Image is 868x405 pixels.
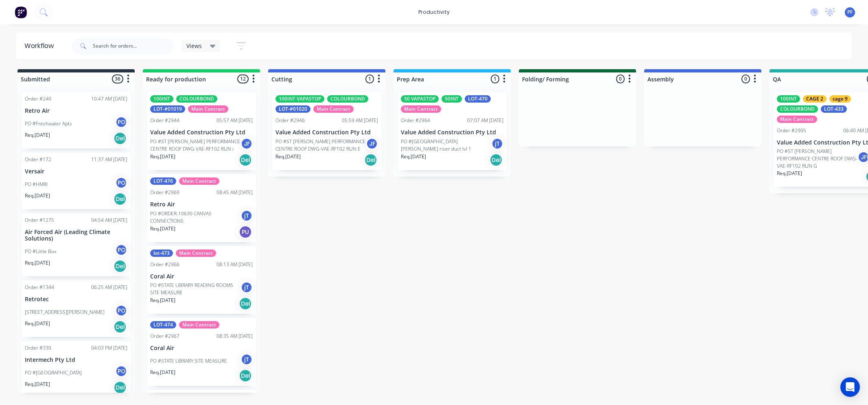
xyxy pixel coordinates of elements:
div: Main Contract [179,321,219,328]
div: lot-473 [150,250,173,257]
p: PO #ORDER-10630 CANVAS CONNECTIONS [150,210,241,225]
div: LOT-474Main ContractOrder #296708:35 AM [DATE]Coral AirPO #STATE LIBRARY SITE MEASUREjTReq.[DATE]Del [147,318,256,386]
img: Factory [15,6,27,18]
p: Coral Air [150,345,253,352]
div: JF [366,138,378,150]
div: Del [114,260,127,273]
p: Req. [DATE] [25,381,50,388]
div: Order #33004:03 PM [DATE]Intermech Pty LtdPO #[GEOGRAPHIC_DATA]POReq.[DATE]Del [22,341,131,398]
p: Value Added Construction Pty Ltd [150,129,253,136]
p: PO #[GEOGRAPHIC_DATA][PERSON_NAME] riser duct lvl 1 [401,138,491,153]
p: PO #Little Box [25,248,57,255]
div: COLOURBOND [777,105,818,113]
div: Order #330 [25,344,51,352]
p: PO #STATE LIBRARY READING ROOMS SITE MEASURE [150,282,241,296]
div: COLOURBOND [327,95,368,103]
p: [STREET_ADDRESS][PERSON_NAME] [25,309,105,316]
p: PO #HMRI [25,181,48,188]
span: PF [847,9,853,16]
div: LOT-#01020 [275,105,310,113]
div: 08:35 AM [DATE] [216,333,253,340]
div: Order #240 [25,95,51,103]
div: Del [239,153,252,166]
div: Order #2905 [777,127,806,134]
div: Del [114,193,127,206]
div: Open Intercom Messenger [840,377,860,397]
div: productivity [414,6,454,18]
div: 07:07 AM [DATE] [467,117,503,124]
p: PO #Freshwater Apts [25,120,72,127]
div: COLOURBOND [176,95,217,103]
div: 50INT [442,95,462,103]
div: 100INT VAPASTOP [275,95,324,103]
div: Del [364,153,377,166]
div: 08:13 AM [DATE] [216,261,253,268]
p: Req. [DATE] [150,153,175,160]
div: 05:57 AM [DATE] [216,117,253,124]
p: Value Added Construction Pty Ltd [275,129,378,136]
div: 06:25 AM [DATE] [91,284,127,291]
p: Intermech Pty Ltd [25,357,127,363]
div: Order #2969 [150,189,179,196]
div: LOT-470 [465,95,491,103]
div: LOT-476 [150,177,176,185]
div: Main Contract [179,177,219,185]
p: PO #STATE LIBRARY SITE MEASURE [150,357,227,365]
div: LOT-476Main ContractOrder #296908:45 AM [DATE]Retro AirPO #ORDER-10630 CANVAS CONNECTIONSjTReq.[D... [147,174,256,242]
div: 50 VAPASTOP [401,95,439,103]
div: Del [114,381,127,394]
div: Main Contract [188,105,228,113]
div: Order #172 [25,156,51,163]
div: CAGE 2 [803,95,826,103]
p: Req. [DATE] [25,259,50,267]
div: LOT-433 [821,105,847,113]
div: Order #2964 [401,117,430,124]
div: Del [239,297,252,310]
p: Req. [DATE] [150,297,175,304]
div: Main Contract [777,116,817,123]
div: 100INT [150,95,173,103]
span: Views [186,42,202,50]
p: PO #ST [PERSON_NAME] PERFORMANCE CENTRE ROOF DWG-VAE-RF102 RUN G [777,148,857,170]
div: PO [115,177,127,189]
p: Retro Air [150,201,253,208]
div: jT [241,210,253,222]
p: PO #ST [PERSON_NAME] PERFORMANCE CENTRE ROOF DWG-VAE-RF102 RUN E [275,138,366,153]
div: PU [239,225,252,239]
div: PO [115,304,127,317]
div: 100INTCOLOURBONDLOT-#01019Main ContractOrder #294405:57 AM [DATE]Value Added Construction Pty Ltd... [147,92,256,170]
div: Order #127504:54 AM [DATE]Air Forced Air (Leading Climate Solutions)PO #Little BoxPOReq.[DATE]Del [22,213,131,277]
div: LOT-#01019 [150,105,185,113]
div: 50 VAPASTOP50INTLOT-470Main ContractOrder #296407:07 AM [DATE]Value Added Construction Pty LtdPO ... [398,92,507,170]
div: Main Contract [313,105,354,113]
p: Req. [DATE] [150,369,175,376]
div: 04:54 AM [DATE] [91,217,127,224]
div: jT [491,138,503,150]
p: Req. [DATE] [150,225,175,232]
div: Order #2944 [150,117,179,124]
div: Order #17211:37 AM [DATE]VersairPO #HMRIPOReq.[DATE]Del [22,153,131,209]
div: Main Contract [176,250,216,257]
p: Req. [DATE] [25,131,50,139]
div: PO [115,244,127,256]
div: Order #134406:25 AM [DATE]Retrotec[STREET_ADDRESS][PERSON_NAME]POReq.[DATE]Del [22,280,131,337]
div: jT [241,281,253,293]
div: Order #2966 [150,261,179,268]
div: 10:47 AM [DATE] [91,95,127,103]
p: Req. [DATE] [777,170,802,177]
div: 04:03 PM [DATE] [91,344,127,352]
div: 08:45 AM [DATE] [216,189,253,196]
div: Order #2946 [275,117,305,124]
div: PO [115,116,127,128]
div: Del [114,132,127,145]
p: Value Added Construction Pty Ltd [401,129,503,136]
p: Req. [DATE] [25,192,50,199]
div: 100INT [777,95,800,103]
p: PO #ST [PERSON_NAME] PERFORMANCE CENTRE ROOF DWG-VAE-RF102 RUN i [150,138,241,153]
p: PO #[GEOGRAPHIC_DATA] [25,369,82,377]
p: Air Forced Air (Leading Climate Solutions) [25,229,127,243]
p: Req. [DATE] [401,153,426,160]
div: Del [239,369,252,382]
input: Search for orders... [93,38,173,54]
div: 05:59 AM [DATE] [342,117,378,124]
